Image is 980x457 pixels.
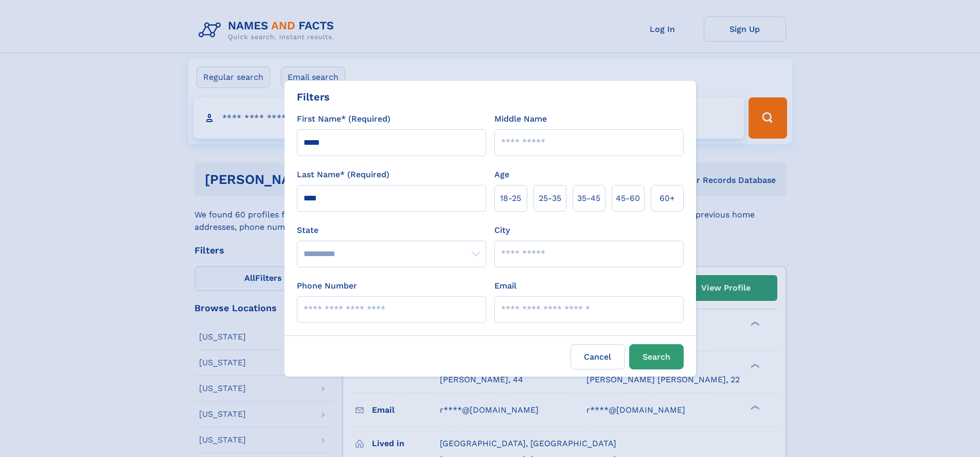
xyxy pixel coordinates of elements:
[616,192,640,205] span: 45‑60
[297,168,389,181] label: Last Name* (Required)
[660,192,675,205] span: 60+
[629,344,684,369] button: Search
[297,113,390,125] label: First Name* (Required)
[577,192,600,205] span: 35‑45
[494,113,547,125] label: Middle Name
[297,89,330,105] div: Filters
[539,192,561,205] span: 25‑35
[494,280,516,292] label: Email
[494,224,510,236] label: City
[297,224,486,236] label: State
[494,168,509,181] label: Age
[297,280,357,292] label: Phone Number
[571,344,625,369] label: Cancel
[500,192,521,205] span: 18‑25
